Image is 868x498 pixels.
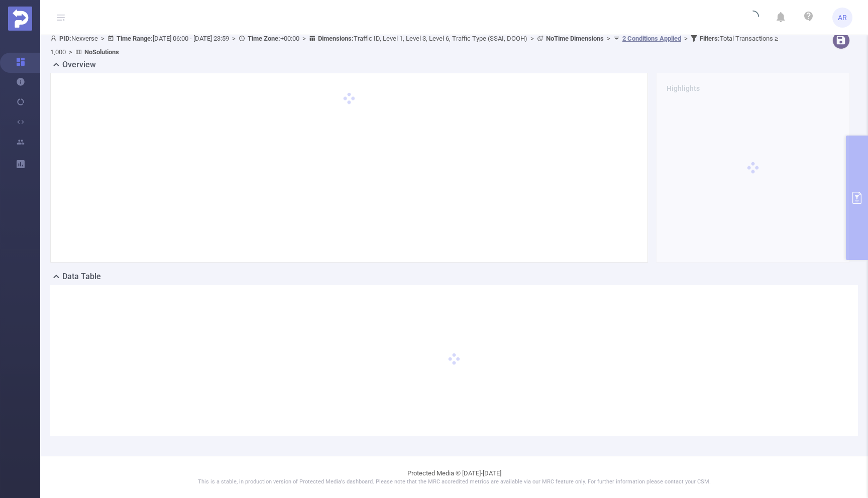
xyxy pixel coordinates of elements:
h2: Data Table [62,271,101,283]
p: This is a stable, in production version of Protected Media's dashboard. Please note that the MRC ... [65,478,843,486]
b: Time Range: [117,35,153,42]
span: > [66,48,75,56]
b: No Solutions [84,48,119,56]
span: > [681,35,691,42]
span: > [98,35,107,42]
span: Traffic ID, Level 1, Level 3, Level 6, Traffic Type (SSAI, DOOH) [318,35,527,42]
span: > [604,35,613,42]
i: icon: loading [747,11,759,25]
b: Filters : [700,35,720,42]
span: > [229,35,239,42]
span: > [299,35,309,42]
i: icon: user [50,35,59,42]
img: Protected Media [8,7,32,31]
b: Dimensions : [318,35,354,42]
b: No Time Dimensions [546,35,604,42]
b: Time Zone: [248,35,280,42]
h2: Overview [62,59,96,71]
u: 2 Conditions Applied [622,35,681,42]
b: PID: [59,35,71,42]
span: AR [838,8,847,28]
span: > [527,35,537,42]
